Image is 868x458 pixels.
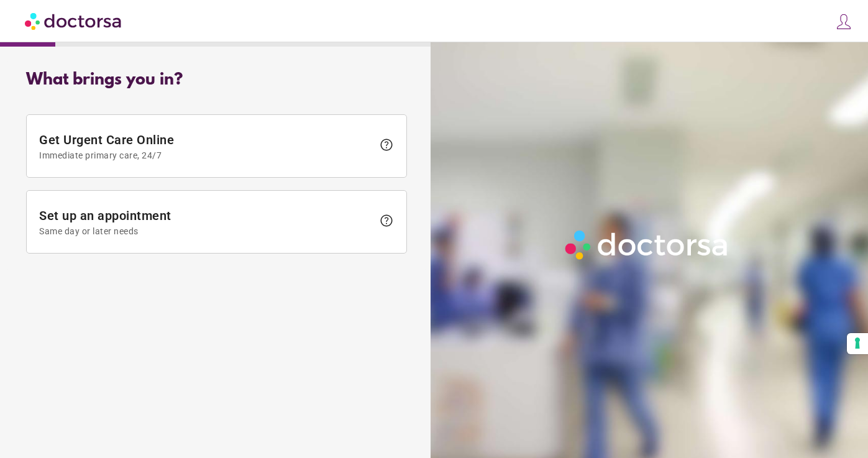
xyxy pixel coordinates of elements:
div: What brings you in? [26,71,407,89]
button: Your consent preferences for tracking technologies [847,333,868,354]
span: help [379,137,394,152]
span: help [379,213,394,228]
img: icons8-customer-100.png [835,13,852,30]
img: Logo-Doctorsa-trans-White-partial-flat.png [560,226,734,264]
span: Same day or later needs [39,226,373,236]
span: Get Urgent Care Online [39,132,373,160]
span: Set up an appointment [39,208,373,236]
span: Immediate primary care, 24/7 [39,150,373,160]
img: Doctorsa.com [25,7,123,35]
